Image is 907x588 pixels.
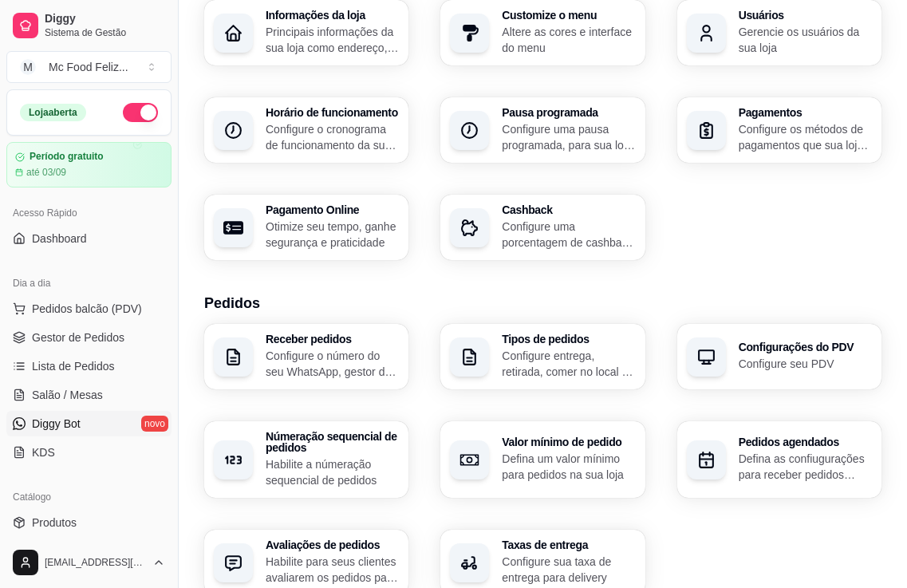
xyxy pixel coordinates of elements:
span: Diggy [45,12,165,26]
p: Configure seu PDV [739,356,872,372]
button: Pausa programadaConfigure uma pausa programada, para sua loja fechar em um período específico [440,97,645,163]
p: Otimize seu tempo, ganhe segurança e praticidade [266,219,399,251]
p: Configure o número do seu WhatsApp, gestor de pedidos e outros [266,348,399,380]
p: Defina as confiugurações para receber pedidos agendados [739,451,872,483]
button: Tipos de pedidosConfigure entrega, retirada, comer no local e tempo de entrega e de retirada [440,324,645,389]
a: Salão / Mesas [6,382,172,408]
span: Gestor de Pedidos [32,330,124,345]
h3: Customize o menu [502,10,635,21]
button: Pagamento OnlineOtimize seu tempo, ganhe segurança e praticidade [204,195,408,260]
h3: Valor mínimo de pedido [502,436,635,448]
article: Período gratuito [30,151,104,163]
h3: Horário de funcionamento [266,107,399,118]
h3: Pagamentos [739,107,872,118]
h3: Pedidos agendados [739,436,872,448]
h3: Usuários [739,10,872,21]
h3: Informações da loja [266,10,399,21]
a: Produtos [6,510,172,535]
a: Gestor de Pedidos [6,325,172,350]
h3: Receber pedidos [266,333,399,345]
button: [EMAIL_ADDRESS][DOMAIN_NAME] [6,543,172,582]
p: Gerencie os usuários da sua loja [739,24,872,56]
button: Select a team [6,51,172,83]
p: Configure uma porcentagem de cashback para incentivar seus clientes a comprarem em sua loja [502,219,635,251]
article: até 03/09 [26,166,66,179]
a: DiggySistema de Gestão [6,6,172,45]
div: Mc Food Feliz ... [49,59,128,75]
div: Loja aberta [20,104,86,121]
button: CashbackConfigure uma porcentagem de cashback para incentivar seus clientes a comprarem em sua loja [440,195,645,260]
a: KDS [6,440,172,465]
span: Produtos [32,515,77,531]
p: Configure uma pausa programada, para sua loja fechar em um período específico [502,121,635,153]
p: Configure entrega, retirada, comer no local e tempo de entrega e de retirada [502,348,635,380]
span: Pedidos balcão (PDV) [32,301,142,317]
button: Configurações do PDVConfigure seu PDV [677,324,881,389]
p: Configure os métodos de pagamentos que sua loja aceita [739,121,872,153]
h3: Númeração sequencial de pedidos [266,431,399,453]
span: Sistema de Gestão [45,26,165,39]
span: Salão / Mesas [32,387,103,403]
span: Lista de Pedidos [32,358,115,374]
p: Principais informações da sua loja como endereço, nome e mais [266,24,399,56]
h3: Configurações do PDV [739,341,872,353]
button: Alterar Status [123,103,158,122]
span: [EMAIL_ADDRESS][DOMAIN_NAME] [45,556,146,569]
h3: Pagamento Online [266,204,399,215]
span: M [20,59,36,75]
span: KDS [32,444,55,460]
button: Númeração sequencial de pedidosHabilite a númeração sequencial de pedidos [204,421,408,498]
h3: Avaliações de pedidos [266,539,399,551]
button: Receber pedidosConfigure o número do seu WhatsApp, gestor de pedidos e outros [204,324,408,389]
a: Diggy Botnovo [6,411,172,436]
a: Período gratuitoaté 03/09 [6,142,172,187]
button: Horário de funcionamentoConfigure o cronograma de funcionamento da sua loja [204,97,408,163]
a: Lista de Pedidos [6,353,172,379]
div: Catálogo [6,484,172,510]
span: Dashboard [32,231,87,247]
button: Pedidos balcão (PDV) [6,296,172,322]
h3: Taxas de entrega [502,539,635,551]
h3: Cashback [502,204,635,215]
h3: Pausa programada [502,107,635,118]
h3: Tipos de pedidos [502,333,635,345]
p: Altere as cores e interface do menu [502,24,635,56]
p: Habilite para seus clientes avaliarem os pedidos para saber como está o feedback da sua loja [266,554,399,586]
span: Diggy Bot [32,416,81,432]
p: Defina um valor mínimo para pedidos na sua loja [502,451,635,483]
a: Dashboard [6,226,172,251]
button: PagamentosConfigure os métodos de pagamentos que sua loja aceita [677,97,881,163]
p: Habilite a númeração sequencial de pedidos [266,456,399,488]
p: Configure sua taxa de entrega para delivery [502,554,635,586]
button: Valor mínimo de pedidoDefina um valor mínimo para pedidos na sua loja [440,421,645,498]
h3: Pedidos [204,292,881,314]
button: Pedidos agendadosDefina as confiugurações para receber pedidos agendados [677,421,881,498]
div: Dia a dia [6,270,172,296]
p: Configure o cronograma de funcionamento da sua loja [266,121,399,153]
div: Acesso Rápido [6,200,172,226]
